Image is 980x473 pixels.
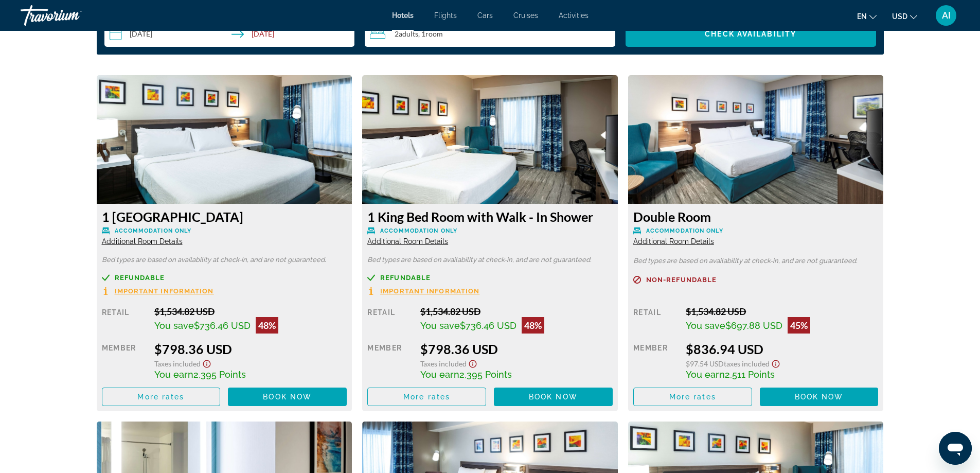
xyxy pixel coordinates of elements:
[686,320,725,331] span: You save
[626,21,876,47] button: Check Availability
[788,317,810,334] div: 45%
[420,341,613,357] div: $798.36 USD
[154,320,194,331] span: You save
[559,11,589,20] a: Activities
[434,11,457,20] a: Flights
[646,276,717,283] span: Non-refundable
[467,357,479,369] button: Show Taxes and Fees disclaimer
[367,274,613,282] a: Refundable
[857,9,877,24] button: Change language
[399,29,418,38] span: Adults
[686,306,878,317] div: $1,534.82 USD
[418,30,443,38] span: , 1
[513,11,538,20] a: Cruises
[137,393,184,401] span: More rates
[201,357,213,369] button: Show Taxes and Fees disclaimer
[633,257,879,265] p: Bed types are based on availability at check-in, and are not guaranteed.
[380,274,431,281] span: Refundable
[459,369,512,380] span: 2,395 Points
[725,320,782,331] span: $697.88 USD
[420,320,460,331] span: You save
[795,393,844,401] span: Book now
[365,21,615,47] button: Travelers: 2 adults, 0 children
[367,306,412,334] div: Retail
[154,306,347,317] div: $1,534.82 USD
[380,288,479,294] span: Important Information
[770,357,782,369] button: Show Taxes and Fees disclaimer
[477,11,493,20] a: Cars
[380,227,457,234] span: Accommodation Only
[892,9,917,24] button: Change currency
[633,237,714,246] span: Additional Room Details
[686,369,725,380] span: You earn
[939,432,972,465] iframe: Button to launch messaging window
[633,341,678,380] div: Member
[115,274,165,281] span: Refundable
[628,75,884,204] img: 0cef9796-7f75-45c8-befb-9ee556a4605b.jpeg
[633,388,752,406] button: More rates
[403,393,450,401] span: More rates
[420,306,613,317] div: $1,534.82 USD
[154,341,347,357] div: $798.36 USD
[367,209,613,224] h3: 1 King Bed Room with Walk - In Shower
[263,393,312,401] span: Book now
[933,5,959,26] button: User Menu
[104,21,876,47] div: Search widget
[367,341,412,380] div: Member
[420,359,467,368] span: Taxes included
[724,359,770,368] span: Taxes included
[115,288,214,294] span: Important Information
[115,227,192,234] span: Accommodation Only
[522,317,544,334] div: 48%
[367,237,448,246] span: Additional Room Details
[392,11,414,20] a: Hotels
[102,274,347,282] a: Refundable
[857,12,867,21] span: en
[686,359,724,368] span: $97.54 USD
[154,369,193,380] span: You earn
[725,369,775,380] span: 2,511 Points
[97,75,352,204] img: 41d0f8e5-1524-4475-aafb-9f1112c9215e.jpeg
[102,388,221,406] button: More rates
[646,227,723,234] span: Accommodation Only
[367,256,613,264] p: Bed types are based on availability at check-in, and are not guaranteed.
[425,29,443,38] span: Room
[420,369,459,380] span: You earn
[102,287,214,295] button: Important Information
[760,388,879,406] button: Book now
[102,237,183,246] span: Additional Room Details
[102,306,147,334] div: Retail
[362,75,618,204] img: e987fb38-8bf1-4b26-bc04-8fd02e6cf0eb.jpeg
[104,21,355,47] button: Check-in date: Sep 20, 2025 Check-out date: Sep 27, 2025
[21,2,123,29] a: Travorium
[193,369,246,380] span: 2,395 Points
[102,341,147,380] div: Member
[460,320,516,331] span: $736.46 USD
[102,256,347,264] p: Bed types are based on availability at check-in, and are not guaranteed.
[395,30,418,38] span: 2
[633,306,678,334] div: Retail
[529,393,578,401] span: Book now
[686,341,878,357] div: $836.94 USD
[256,317,278,334] div: 48%
[228,388,347,406] button: Book now
[705,30,796,38] span: Check Availability
[494,388,613,406] button: Book now
[633,209,879,224] h3: Double Room
[942,10,951,21] span: AI
[367,388,486,406] button: More rates
[669,393,716,401] span: More rates
[154,359,201,368] span: Taxes included
[367,287,479,295] button: Important Information
[194,320,251,331] span: $736.46 USD
[102,209,347,224] h3: 1 [GEOGRAPHIC_DATA]
[892,12,907,21] span: USD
